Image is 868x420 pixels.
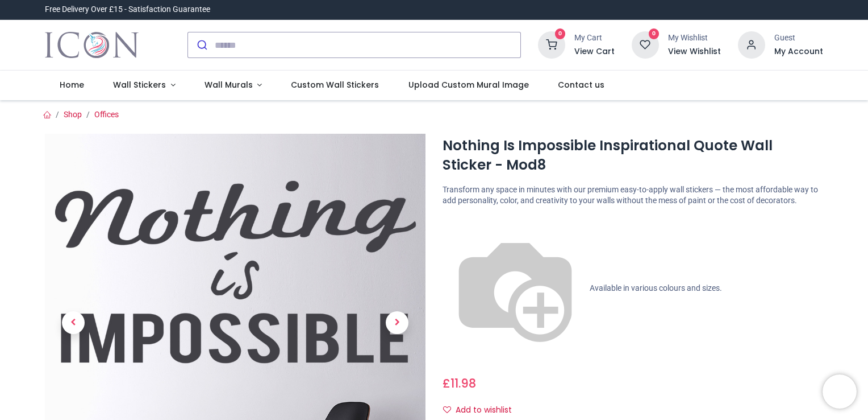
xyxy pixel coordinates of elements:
iframe: Brevo live chat [823,374,857,409]
span: Wall Stickers [113,79,166,90]
i: Add to wishlist [443,406,451,414]
span: Available in various colours and sizes. [590,283,722,293]
a: 0 [538,40,565,49]
span: £ [443,375,476,392]
span: Previous [62,311,85,334]
button: Add to wishlistAdd to wishlist [443,401,521,420]
a: View Cart [574,46,615,57]
a: Wall Stickers [98,71,190,100]
iframe: Customer reviews powered by Trustpilot [585,4,823,15]
a: Logo of Icon Wall Stickers [45,29,139,61]
span: Custom Wall Stickers [291,79,379,90]
a: 0 [632,40,659,49]
a: Shop [64,110,82,119]
img: Icon Wall Stickers [45,29,139,61]
span: 11.98 [450,375,476,392]
sup: 0 [555,28,566,39]
h1: Nothing Is Impossible Inspirational Quote Wall Sticker - Mod8 [443,136,823,175]
a: View Wishlist [668,46,721,57]
a: Offices [94,110,119,119]
div: Guest [774,32,823,44]
span: Home [60,79,84,90]
a: Wall Murals [190,71,277,100]
img: color-wheel.png [443,216,588,361]
div: My Cart [574,32,615,44]
div: Free Delivery Over £15 - Satisfaction Guarantee [45,4,210,15]
span: Upload Custom Mural Image [408,79,529,90]
span: Next [386,311,408,334]
button: Submit [188,32,215,57]
span: Wall Murals [205,79,253,90]
p: Transform any space in minutes with our premium easy-to-apply wall stickers — the most affordable... [443,184,823,207]
a: My Account [774,46,823,57]
span: Contact us [558,79,604,90]
div: My Wishlist [668,32,721,44]
sup: 0 [649,28,660,39]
